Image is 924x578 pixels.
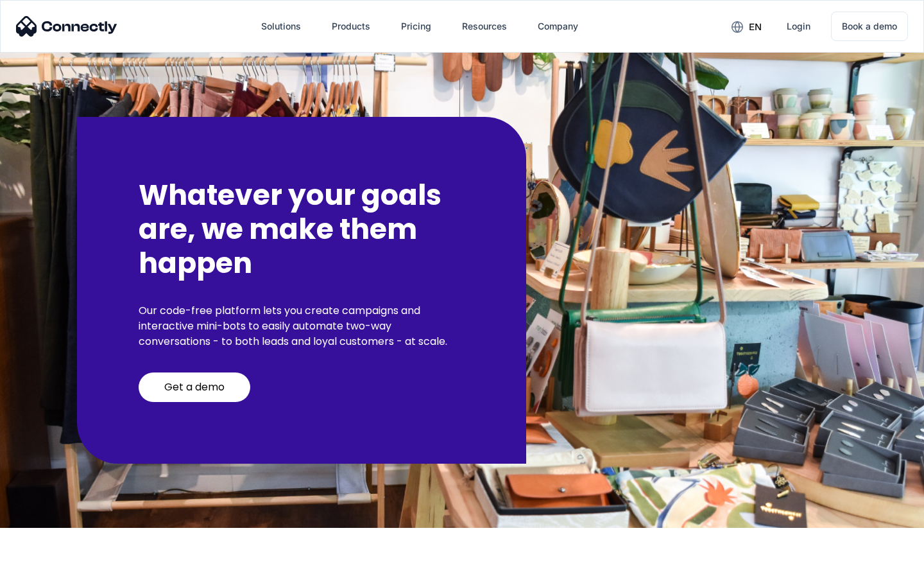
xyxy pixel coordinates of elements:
[164,381,225,394] div: Get a demo
[776,11,821,42] a: Login
[261,17,301,35] div: Solutions
[749,18,762,36] div: en
[13,556,77,574] aside: Language selected: English
[462,17,507,35] div: Resources
[538,17,578,35] div: Company
[332,17,370,35] div: Products
[139,303,465,349] p: Our code-free platform lets you create campaigns and interactive mini-bots to easily automate two...
[139,179,465,280] h2: Whatever your goals are, we make them happen
[787,17,810,35] div: Login
[26,556,77,574] ul: Language list
[16,16,117,37] img: Connectly Logo
[139,372,250,402] a: Get a demo
[831,12,908,41] a: Book a demo
[391,11,441,42] a: Pricing
[401,17,431,35] div: Pricing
